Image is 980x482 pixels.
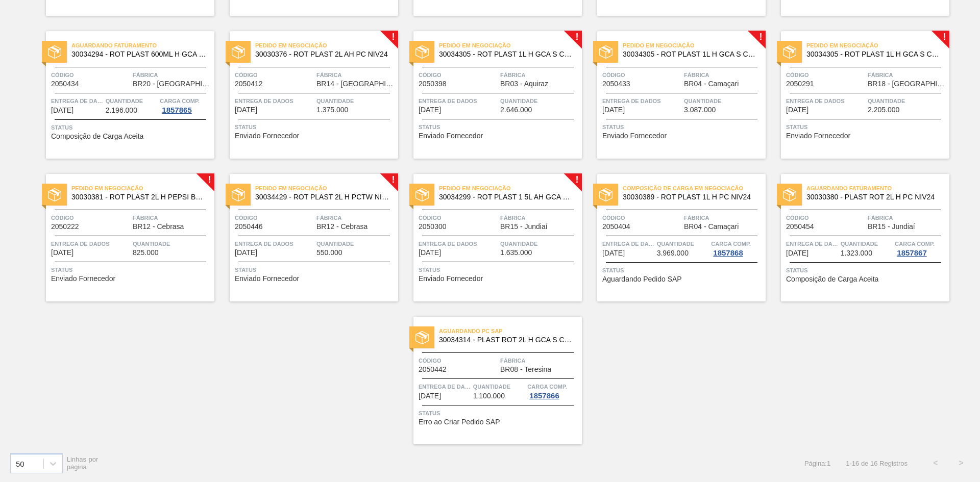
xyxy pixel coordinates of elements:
font: Aguardando Faturamento [806,185,892,191]
span: 30034305 - ROT PLAST 1L H GCA S CL NIV25 [623,50,757,58]
font: 30034305 - ROT PLAST 1L H GCA S CL NIV25 [439,50,590,58]
span: Quantidade [657,239,709,249]
img: status [48,188,61,201]
span: Entrega de dados [786,96,865,106]
font: Fábrica [133,72,158,78]
font: Pedido em Negociação [439,185,511,191]
font: Status [51,124,72,131]
font: BR12 - Cebrasa [316,222,367,231]
span: Carga Comp. [895,239,935,249]
font: Quantidade [868,98,905,104]
span: BR04 - Camaçari [684,223,739,231]
span: Carga Comp. [527,382,567,392]
font: [DATE] [419,106,441,114]
span: 2050300 [419,223,447,231]
span: Fábrica [868,213,947,223]
font: Carga Comp. [160,98,200,104]
span: BR04 - Camaçari [684,80,739,88]
font: Entrega de dados [235,98,293,104]
span: 18/11/2025 [51,249,73,257]
span: Fábrica [316,70,396,80]
font: 30030389 - ROT PLAST 1L H PC NIV24 [623,193,751,201]
font: Quantidade [500,241,537,247]
font: Carga Comp. [711,241,751,247]
img: status [415,188,429,201]
font: Código [602,72,625,78]
span: Quantidade [106,96,158,106]
span: 17/11/2025 [602,106,625,114]
font: 2050398 [419,80,447,88]
span: 2050454 [786,223,814,231]
span: Carga Comp. [711,239,751,249]
font: Pedido em Negociação [255,42,327,48]
font: Fábrica [316,215,342,221]
span: Fábrica [316,213,396,223]
span: Status [235,265,396,275]
span: 2050222 [51,223,79,231]
a: Carga Comp.1857865 [160,96,212,114]
span: 30034314 - PLAST ROT 2L H GCA S CL NIV25 [439,336,574,344]
span: 30030380 - PLAST ROT 2L H PC NIV24 [806,193,941,201]
span: Código [235,70,314,80]
font: Entrega de dados [786,98,845,104]
font: BR04 - Camaçari [684,222,739,231]
span: 1.323.000 [841,249,872,257]
span: Código [419,213,498,223]
font: 30034314 - PLAST ROT 2L H GCA S CL NIV25 [439,336,590,344]
span: BR08 - Teresina [500,366,551,373]
font: Quantidade [657,241,694,247]
span: Quantidade [473,382,525,392]
font: 30030376 - ROT PLAST 2L AH PC NIV24 [255,50,388,58]
font: Status [235,267,256,273]
font: Pedido em Negociação [806,42,878,48]
a: statusComposição de Carga em Negociação30030389 - ROT PLAST 1L H PC NIV24Código2050404FábricaBR04... [582,174,766,301]
span: Status [235,122,396,132]
font: [DATE] [235,248,257,257]
font: 30034294 - ROT PLAST 600ML H GCA S RECLAMAÇÃO NIV25 [71,50,278,58]
span: Enviado Fornecedor [235,132,299,140]
span: Fábrica [500,213,579,223]
font: 1857867 [897,248,926,257]
span: Quantidade [316,96,396,106]
img: status [232,45,245,59]
span: BR03 - Aquiraz [500,80,548,88]
span: Enviado Fornecedor [419,275,483,283]
font: 2050454 [786,222,814,231]
font: Código [419,215,442,221]
font: Fábrica [500,72,526,78]
font: Entrega de dados [419,98,477,104]
font: BR14 - [GEOGRAPHIC_DATA] [316,80,415,88]
span: Composição de Carga em Negociação [623,183,766,193]
span: Entrega de dados [419,96,498,106]
font: Entrega de dados [235,241,293,247]
span: 17/11/2025 [419,106,441,114]
font: 1.635.000 [500,248,532,257]
span: Entrega de dados [419,382,471,392]
font: Fábrica [316,72,342,78]
font: 2050442 [419,365,447,373]
span: Entrega de dados [51,96,103,106]
span: BR18 - Pernambuco [868,80,947,88]
span: Fábrica [684,213,763,223]
font: BR15 - Jundiaí [500,222,548,231]
font: Fábrica [500,358,526,364]
font: [DATE] [602,106,625,114]
span: Status [51,265,212,275]
font: Entrega de dados [602,98,661,104]
span: 30034294 - ROT PLAST 600ML H GCA S RECLAMAÇÃO NIV25 [71,50,206,58]
font: Pedido em Negociação [255,185,327,191]
font: Entrega de dados [51,98,110,104]
font: 2050291 [786,80,814,88]
span: Pedido em Negociação [439,40,582,50]
span: 3.087.000 [684,106,716,114]
img: status [415,45,429,59]
img: status [415,331,429,344]
span: Status [419,122,579,132]
font: Aguardando PC SAP [439,328,503,334]
font: Entrega de dados [602,241,661,247]
font: Fábrica [868,215,893,221]
font: Status [786,124,807,130]
font: Quantidade [316,241,354,247]
span: 2050446 [235,223,263,231]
